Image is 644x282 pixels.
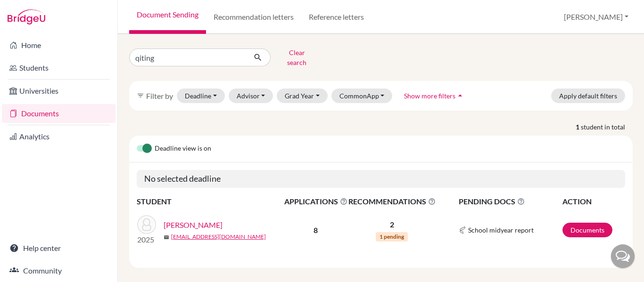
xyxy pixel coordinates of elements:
[2,127,116,146] a: Analytics
[314,226,318,234] b: 8
[146,91,173,100] span: Filter by
[2,81,116,100] a: Universities
[137,170,625,188] h5: No selected deadline
[137,234,156,245] p: 2025
[581,122,633,132] span: student in total
[562,195,625,208] th: ACTION
[8,9,45,24] img: Bridge-U
[404,92,455,100] span: Show more filters
[459,196,562,207] span: PENDING DOCS
[129,48,246,66] input: Find student by name...
[376,232,408,242] span: 1 pending
[560,8,633,26] button: [PERSON_NAME]
[271,45,323,70] button: Clear search
[137,195,284,208] th: STUDENT
[2,261,116,280] a: Community
[348,196,436,207] span: RECOMMENDATIONS
[348,219,436,230] p: 2
[2,104,116,123] a: Documents
[137,92,144,99] i: filter_list
[171,233,266,241] a: [EMAIL_ADDRESS][DOMAIN_NAME]
[562,223,612,237] a: Documents
[2,239,116,258] a: Help center
[164,234,169,240] span: mail
[551,89,625,103] button: Apply default filters
[277,89,328,103] button: Grad Year
[2,36,116,55] a: Home
[455,91,465,100] i: arrow_drop_up
[284,196,347,207] span: APPLICATIONS
[155,143,211,154] span: Deadline view is on
[576,122,581,132] strong: 1
[164,219,223,231] a: [PERSON_NAME]
[2,58,116,77] a: Students
[177,89,225,103] button: Deadline
[331,89,393,103] button: CommonApp
[229,89,273,103] button: Advisor
[396,89,473,103] button: Show more filtersarrow_drop_up
[137,215,156,234] img: Huang, Qiting
[459,226,466,234] img: Common App logo
[468,225,534,235] span: School midyear report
